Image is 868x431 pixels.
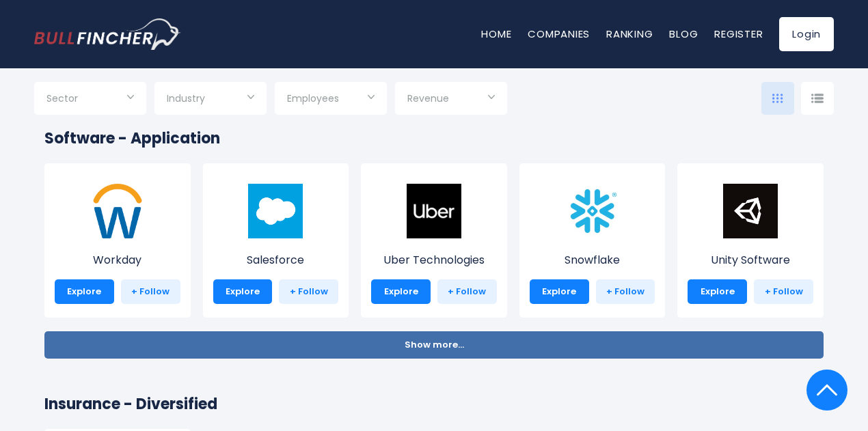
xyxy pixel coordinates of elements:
[34,18,181,50] img: bullfincher logo
[167,92,205,105] span: Industry
[55,279,114,304] a: Explore
[287,92,339,105] span: Employees
[688,252,813,268] p: Unity Software
[44,127,824,150] h2: Software - Application
[530,210,655,268] a: Snowflake
[213,279,273,304] a: Explore
[407,87,495,112] input: Selection
[754,279,813,304] a: + Follow
[669,27,698,41] a: Blog
[811,94,824,103] img: icon-comp-list-view.svg
[248,184,303,238] img: CRM.png
[407,184,461,238] img: UBER.jpeg
[167,87,254,112] input: Selection
[44,393,824,415] h2: Insurance - Diversified
[606,27,653,41] a: Ranking
[530,279,589,304] a: Explore
[279,279,338,304] a: + Follow
[481,27,511,41] a: Home
[213,252,339,268] p: Salesforce
[371,252,497,268] p: Uber Technologies
[121,279,180,304] a: + Follow
[405,340,464,350] span: Show more...
[528,27,590,41] a: Companies
[90,184,145,238] img: WDAY.png
[371,210,497,268] a: Uber Technologies
[596,279,655,304] a: + Follow
[46,87,134,112] input: Selection
[34,18,181,50] a: Go to homepage
[565,184,620,238] img: SNOW.png
[437,279,497,304] a: + Follow
[688,210,813,268] a: Unity Software
[371,279,431,304] a: Explore
[779,17,834,51] a: Login
[723,184,778,238] img: U.png
[688,279,747,304] a: Explore
[44,331,824,359] button: Show more...
[714,27,763,41] a: Register
[530,252,655,268] p: Snowflake
[46,92,78,105] span: Sector
[55,210,180,268] a: Workday
[407,92,449,105] span: Revenue
[55,252,180,268] p: Workday
[287,87,375,112] input: Selection
[213,210,339,268] a: Salesforce
[772,94,783,103] img: icon-comp-grid.svg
